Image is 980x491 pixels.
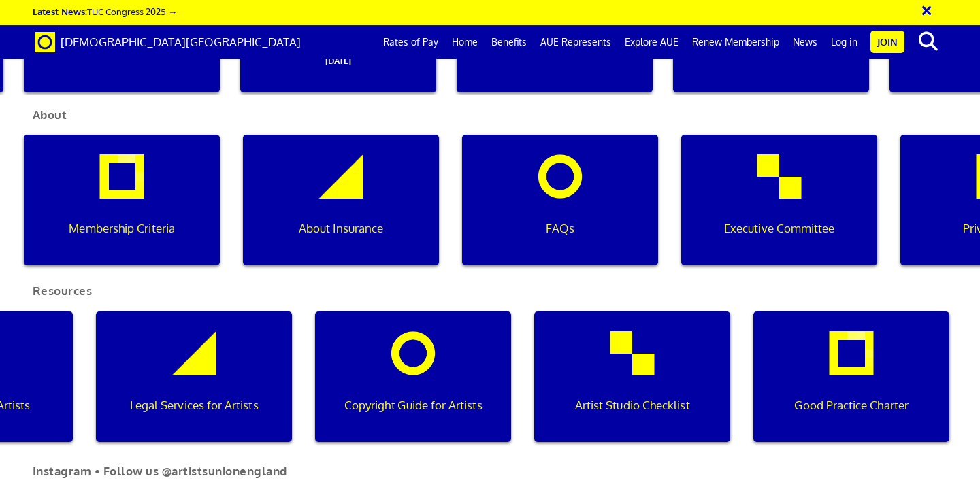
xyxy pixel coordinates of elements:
[253,220,429,237] p: About Insurance
[524,311,740,442] a: Artist Studio Checklist
[907,27,949,56] button: search
[233,135,449,265] a: About Insurance
[33,5,177,17] a: Latest News:TUC Congress 2025 →
[743,311,960,442] a: Good Practice Charter
[870,31,904,53] a: Join
[691,220,868,237] p: Executive Committee
[325,396,502,414] p: Copyright Guide for Artists
[685,25,786,59] a: Renew Membership
[376,25,445,59] a: Rates of Pay
[671,135,887,265] a: Executive Committee
[452,135,668,265] a: FAQs
[86,311,302,442] a: Legal Services for Artists
[14,135,230,265] a: Membership Criteria
[472,220,649,237] p: FAQs
[305,311,521,442] a: Copyright Guide for Artists
[106,396,282,414] p: Legal Services for Artists
[33,5,87,17] strong: Latest News:
[786,25,824,59] a: News
[445,25,485,59] a: Home
[34,220,210,237] p: Membership Criteria
[764,396,940,414] p: Good Practice Charter
[24,25,311,59] a: Brand [DEMOGRAPHIC_DATA][GEOGRAPHIC_DATA]
[824,25,864,59] a: Log in
[544,396,721,414] p: Artist Studio Checklist
[485,25,534,59] a: Benefits
[534,25,618,59] a: AUE Represents
[61,35,301,49] span: [DEMOGRAPHIC_DATA][GEOGRAPHIC_DATA]
[618,25,685,59] a: Explore AUE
